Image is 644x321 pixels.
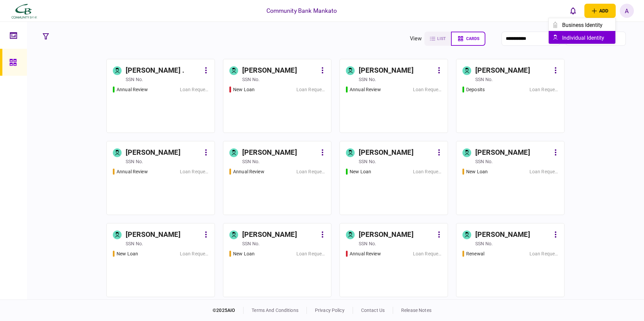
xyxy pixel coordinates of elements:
[223,59,331,133] a: [PERSON_NAME]SSN no.New LoanLoan Request
[350,168,371,175] div: New Loan
[340,223,448,297] a: [PERSON_NAME]SSN no.Annual ReviewLoan Request
[620,4,634,18] button: A
[529,86,558,93] div: Loan Request
[361,308,385,313] a: contact us
[126,240,143,247] div: SSN no.
[117,250,138,257] div: New Loan
[413,86,442,93] div: Loan Request
[106,59,215,133] a: [PERSON_NAME] .SSN no.Annual ReviewLoan Request
[359,76,376,83] div: SSN no.
[296,250,325,257] div: Loan Request
[350,86,381,93] div: Annual Review
[466,250,484,257] div: Renewal
[437,36,446,41] span: list
[340,59,448,133] a: [PERSON_NAME]SSN no.Annual ReviewLoan Request
[126,147,181,158] div: [PERSON_NAME]
[126,158,143,165] div: SSN no.
[584,4,616,18] button: open adding identity options
[180,250,208,257] div: Loan Request
[359,65,414,76] div: [PERSON_NAME]
[252,308,298,313] a: terms and conditions
[413,168,442,175] div: Loan Request
[242,147,297,158] div: [PERSON_NAME]
[223,141,331,215] a: [PERSON_NAME]SSN no.Annual ReviewLoan Request
[549,18,615,31] button: business identity
[359,158,376,165] div: SSN no.
[315,308,345,313] a: privacy policy
[223,223,331,297] a: [PERSON_NAME]SSN no.New LoanLoan Request
[475,147,530,158] div: [PERSON_NAME]
[456,223,565,297] a: [PERSON_NAME]SSN no.RenewalLoan Request
[529,168,558,175] div: Loan Request
[359,229,414,240] div: [PERSON_NAME]
[456,141,565,215] a: [PERSON_NAME]SSN no.New LoanLoan Request
[475,240,493,247] div: SSN no.
[350,250,381,257] div: Annual Review
[266,6,337,15] div: Community Bank Mankato
[117,168,148,175] div: Annual Review
[213,307,244,314] div: © 2025 AIO
[180,86,208,93] div: Loan Request
[475,158,493,165] div: SSN no.
[456,59,565,133] a: [PERSON_NAME]SSN no.DepositsLoan Request
[106,141,215,215] a: [PERSON_NAME]SSN no.Annual ReviewLoan Request
[413,250,442,257] div: Loan Request
[549,31,615,44] button: individual identity
[340,141,448,215] a: [PERSON_NAME]SSN no.New LoanLoan Request
[296,168,325,175] div: Loan Request
[296,86,325,93] div: Loan Request
[562,22,615,28] div: business identity
[359,240,376,247] div: SSN no.
[562,35,615,41] div: individual identity
[126,65,184,76] div: [PERSON_NAME] .
[401,308,431,313] a: release notes
[242,158,260,165] div: SSN no.
[242,240,260,247] div: SSN no.
[451,32,485,46] button: cards
[466,168,488,175] div: New Loan
[10,2,38,19] img: client company logo
[117,86,148,93] div: Annual Review
[126,229,181,240] div: [PERSON_NAME]
[180,168,208,175] div: Loan Request
[410,35,422,43] div: view
[475,65,530,76] div: [PERSON_NAME]
[233,86,255,93] div: New Loan
[242,76,260,83] div: SSN no.
[242,229,297,240] div: [PERSON_NAME]
[475,229,530,240] div: [PERSON_NAME]
[233,250,255,257] div: New Loan
[233,168,264,175] div: Annual Review
[466,36,479,41] span: cards
[529,250,558,257] div: Loan Request
[126,76,143,83] div: SSN no.
[359,147,414,158] div: [PERSON_NAME]
[106,223,215,297] a: [PERSON_NAME]SSN no.New LoanLoan Request
[242,65,297,76] div: [PERSON_NAME]
[566,4,580,18] button: open notifications list
[475,76,493,83] div: SSN no.
[466,86,485,93] div: Deposits
[424,32,451,46] button: list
